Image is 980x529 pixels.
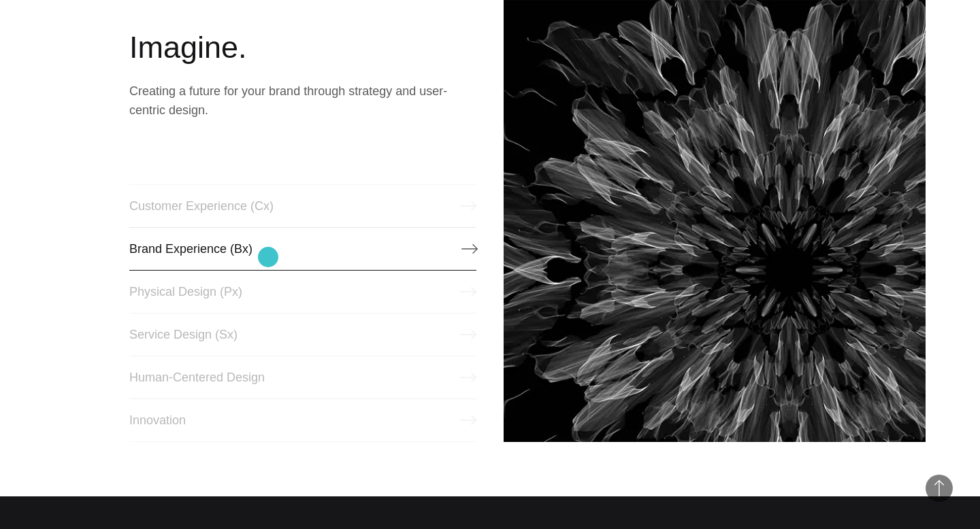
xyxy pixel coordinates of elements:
p: Creating a future for your brand through strategy and user-centric design. [129,82,476,120]
a: Brand Experience (Bx) [129,227,476,271]
a: Innovation [129,398,476,442]
h2: Imagine. [129,27,476,68]
button: Back to Top [926,475,953,502]
a: Human-Centered Design [129,356,476,399]
a: Service Design (Sx) [129,313,476,356]
a: Customer Experience (Cx) [129,184,476,228]
a: Physical Design (Px) [129,270,476,313]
